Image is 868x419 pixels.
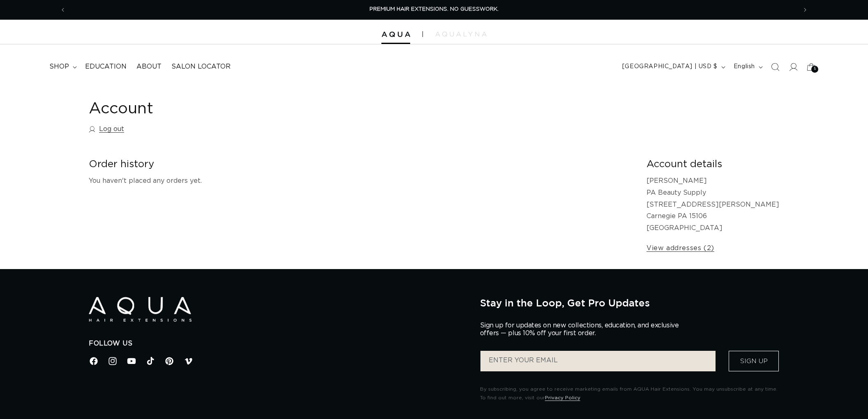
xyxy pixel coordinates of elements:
[766,58,784,76] summary: Search
[369,7,499,12] span: PREMIUM HAIR EXTENSIONS. NO GUESSWORK.
[44,58,80,76] summary: shop
[646,158,779,171] h2: Account details
[729,351,779,371] button: Sign Up
[646,242,714,254] a: View addresses (2)
[171,62,231,71] span: Salon Locator
[545,395,580,400] a: Privacy Policy
[480,297,779,308] h2: Stay in the Loop, Get Pro Updates
[89,123,124,135] a: Log out
[89,339,468,348] h2: Follow Us
[796,2,814,18] button: Next announcement
[734,62,755,71] span: English
[480,322,686,337] p: Sign up for updates on new collections, education, and exclusive offers — plus 10% off your first...
[435,32,487,37] img: aqualyna.com
[54,2,72,18] button: Previous announcement
[132,58,166,76] a: About
[617,59,729,75] button: [GEOGRAPHIC_DATA] | USD $
[89,175,633,187] p: You haven't placed any orders yet.
[89,297,192,322] img: Aqua Hair Extensions
[480,351,716,371] input: ENTER YOUR EMAIL
[729,59,766,75] button: English
[480,385,779,403] p: By subscribing, you agree to receive marketing emails from AQUA Hair Extensions. You may unsubscr...
[136,62,162,71] span: About
[49,62,69,71] span: shop
[381,32,410,37] img: Aqua Hair Extensions
[89,99,779,119] h1: Account
[622,62,718,71] span: [GEOGRAPHIC_DATA] | USD $
[89,158,633,171] h2: Order history
[166,58,235,76] a: Salon Locator
[85,62,127,71] span: Education
[646,175,779,234] p: [PERSON_NAME] PA Beauty Supply [STREET_ADDRESS][PERSON_NAME] Carnegie PA 15106 [GEOGRAPHIC_DATA]
[814,66,816,73] span: 5
[80,58,132,76] a: Education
